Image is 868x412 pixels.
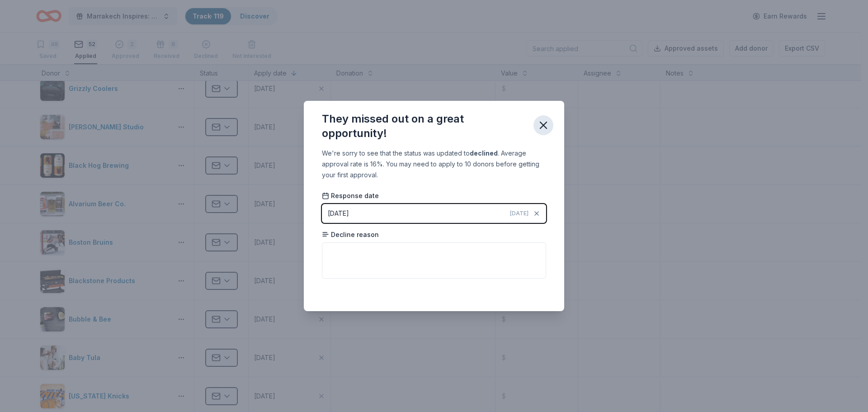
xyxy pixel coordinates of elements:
div: They missed out on a great opportunity! [322,112,526,141]
span: [DATE] [510,210,528,217]
button: [DATE][DATE] [322,204,546,223]
span: Response date [322,191,379,200]
div: We're sorry to see that the status was updated to . Average approval rate is 16%. You may need to... [322,148,546,180]
div: [DATE] [328,208,349,219]
b: declined [470,149,498,157]
span: Decline reason [322,230,379,239]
